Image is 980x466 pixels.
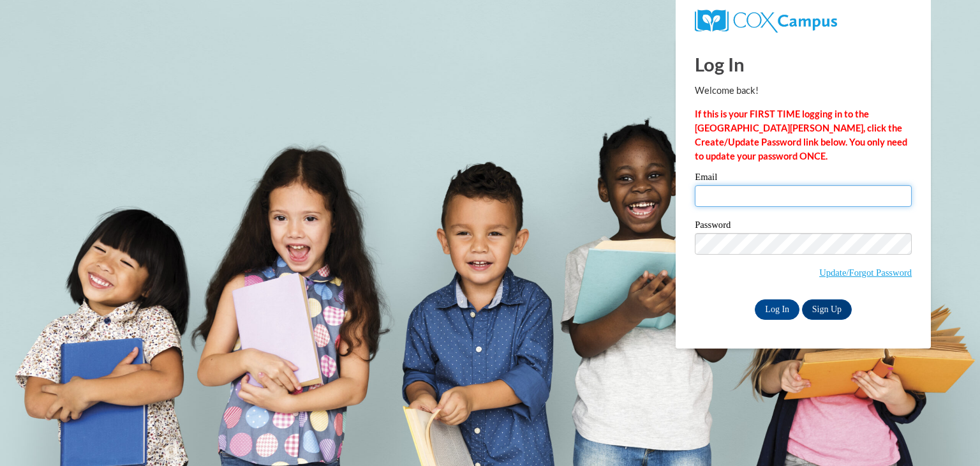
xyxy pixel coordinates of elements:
a: Sign Up [802,299,852,320]
input: Log In [755,299,799,320]
p: Welcome back! [695,84,912,98]
label: Password [695,220,912,233]
h1: Log In [695,51,912,77]
a: COX Campus [695,15,837,26]
a: Update/Forgot Password [819,267,912,278]
strong: If this is your FIRST TIME logging in to the [GEOGRAPHIC_DATA][PERSON_NAME], click the Create/Upd... [695,109,907,162]
label: Email [695,172,912,185]
img: COX Campus [695,10,837,33]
